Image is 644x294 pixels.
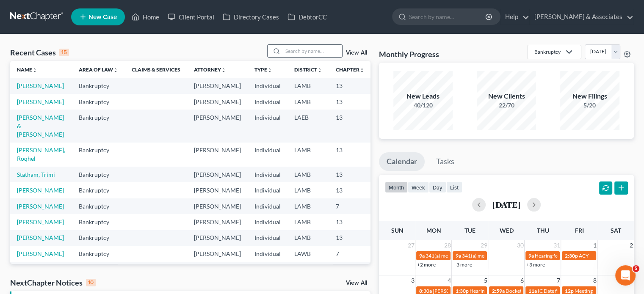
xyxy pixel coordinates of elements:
td: 13 [329,143,371,167]
div: New Leads [393,91,453,101]
td: Individual [248,182,287,198]
td: LAMB [287,94,329,110]
div: 40/120 [393,101,453,110]
a: [PERSON_NAME] [17,98,64,105]
a: Nameunfold_more [17,66,37,73]
td: LAEB [287,110,329,142]
span: 9a [528,253,533,259]
td: Individual [248,94,287,110]
i: unfold_more [317,68,322,73]
td: Individual [248,167,287,182]
button: day [429,181,446,193]
td: 13 [329,78,371,93]
span: 4 [446,275,451,286]
td: Bankruptcy [72,78,125,93]
td: Individual [248,78,287,93]
div: 22/70 [477,101,536,110]
span: 12p [564,288,573,294]
td: [PERSON_NAME] [187,214,248,230]
span: Hearing for [PERSON_NAME] [534,253,600,259]
a: DebtorCC [283,9,331,25]
span: Sat [610,227,621,234]
span: 7 [556,275,561,286]
div: New Clients [477,91,536,101]
a: [PERSON_NAME], Roqhel [17,146,65,162]
a: [PERSON_NAME] [17,203,64,210]
td: [PERSON_NAME] [187,143,248,167]
span: 2:30p [564,253,578,259]
span: 1:30p [455,288,468,294]
div: 15 [59,49,69,56]
td: 13 [329,94,371,110]
td: 13 [329,182,371,198]
span: 29 [479,240,488,250]
td: [PERSON_NAME] [187,94,248,110]
a: Attorneyunfold_more [194,66,226,73]
input: Search by name... [283,45,342,57]
span: 5 [483,275,488,286]
td: [PERSON_NAME] [187,262,248,278]
div: 5/20 [560,101,619,110]
i: unfold_more [359,68,365,73]
span: Sun [391,227,403,234]
span: 6 [519,275,524,286]
td: 7 [329,198,371,214]
iframe: Intercom live chat [615,265,636,286]
td: Bankruptcy [72,167,125,182]
span: 27 [406,240,415,250]
a: Chapterunfold_more [336,66,365,73]
a: [PERSON_NAME] & Associates [530,9,633,25]
a: +2 more [417,261,435,268]
a: View All [346,50,367,56]
td: Individual [248,143,287,167]
th: Claims & Services [125,61,187,78]
span: 11a [528,288,536,294]
span: [PERSON_NAME] - Trial [432,288,485,294]
span: Thu [536,227,549,234]
td: LAMB [287,167,329,182]
a: Districtunfold_more [294,66,322,73]
a: Statham, Trimi [17,171,55,178]
span: 3 [410,275,415,286]
span: 2:59a [492,288,504,294]
span: 8:30a [419,288,431,294]
td: 7 [329,246,371,261]
div: 10 [86,279,96,286]
span: 8 [592,275,597,286]
div: New Filings [560,91,619,101]
td: [PERSON_NAME] [187,78,248,93]
a: +3 more [526,261,544,268]
span: 2 [629,240,634,250]
td: [PERSON_NAME] [187,198,248,214]
td: [PERSON_NAME] [187,182,248,198]
td: [PERSON_NAME] [187,167,248,182]
div: NextChapter Notices [10,278,96,288]
span: IC Date for Fields, Wanketa [537,288,597,294]
td: Individual [248,198,287,214]
a: [PERSON_NAME] [17,82,64,89]
i: unfold_more [267,68,272,73]
td: LAWB [287,262,329,278]
div: Bankruptcy [534,48,561,55]
span: 9a [419,253,424,259]
a: Home [127,9,163,25]
span: 341(a) meeting for [PERSON_NAME] & [PERSON_NAME] [425,253,552,259]
td: Bankruptcy [72,214,125,230]
td: Bankruptcy [72,182,125,198]
td: Individual [248,230,287,246]
td: LAMB [287,198,329,214]
td: 13 [329,214,371,230]
td: [PERSON_NAME] [187,246,248,261]
a: [PERSON_NAME] & [PERSON_NAME] [17,114,64,138]
span: 31 [552,240,561,250]
i: unfold_more [221,68,226,73]
td: [PERSON_NAME] [187,110,248,142]
a: Client Portal [163,9,218,25]
div: Recent Cases [10,47,69,58]
td: Bankruptcy [72,262,125,278]
td: 13 [329,110,371,142]
a: Help [501,9,529,25]
td: Bankruptcy [72,94,125,110]
td: Bankruptcy [72,143,125,167]
td: Bankruptcy [72,246,125,261]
